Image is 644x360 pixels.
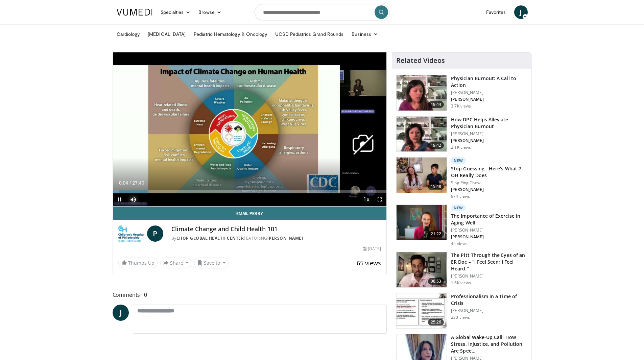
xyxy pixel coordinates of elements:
img: d288e91f-868e-4518-b99c-ec331a88479d.150x105_q85_crop-smart_upscale.jpg [397,205,447,240]
a: 21:22 New The Importance of Exercise in Aging Well [PERSON_NAME] [PERSON_NAME] 45 views [396,205,527,246]
span: 19:44 [428,101,444,108]
a: Cardiology [113,27,144,41]
h3: A Global Wake-Up Call: How Stress, Injustice, and Pollution Are Spee… [451,334,527,354]
a: 08:53 The Pitt Through the Eyes of an ER Doc – “I Feel Seen; I Feel Heard.” [PERSON_NAME] 1.6K views [396,252,527,288]
a: Thumbs Up [118,258,158,268]
a: Pediatric Hematology & Oncology [190,27,271,41]
button: Save to [194,258,229,268]
span: 0:04 [119,180,128,186]
p: [PERSON_NAME] [451,227,527,233]
span: 65 views [357,259,381,267]
img: ae962841-479a-4fc3-abd9-1af602e5c29c.150x105_q85_crop-smart_upscale.jpg [397,75,447,111]
p: 230 views [451,315,470,320]
p: 2.1K views [451,145,471,150]
a: 25:26 Professionalism in a Time of Crisis [PERSON_NAME] 230 views [396,293,527,329]
img: CHOP Global Health Center [118,225,144,242]
a: [MEDICAL_DATA] [144,27,190,41]
img: 74f48e99-7be1-4805-91f5-c50674ee60d2.150x105_q85_crop-smart_upscale.jpg [397,158,447,193]
span: 25:26 [428,319,444,326]
a: Favorites [482,5,510,19]
a: CHOP Global Health Center [176,235,244,241]
p: 45 views [451,241,468,246]
a: 15:48 New Stop Guessing - Here’s What 7-OH Really Does Sing Ping Chow [PERSON_NAME] 974 views [396,157,527,199]
a: P [147,225,163,242]
p: [PERSON_NAME] [451,138,527,143]
p: [PERSON_NAME] [451,97,527,102]
h3: How DPC Helps Alleviate Physician Burnout [451,116,527,130]
h3: The Importance of Exercise in Aging Well [451,213,527,226]
span: 21:22 [428,231,444,237]
span: Comments 0 [113,290,387,299]
a: Business [348,27,382,41]
div: [DATE] [363,246,381,252]
span: 19:42 [428,142,444,149]
button: Playback Rate [359,193,373,206]
a: 19:42 How DPC Helps Alleviate Physician Burnout [PERSON_NAME] [PERSON_NAME] 2.1K views [396,116,527,152]
p: 1.6K views [451,280,471,286]
h4: Climate Change and Child Health 101 [171,225,381,233]
div: Progress Bar [113,190,387,193]
p: New [451,157,466,164]
video-js: Video Player [113,52,387,207]
a: J [113,305,129,321]
a: J [514,5,528,19]
p: [PERSON_NAME] [451,273,527,279]
button: Pause [113,193,126,206]
input: Search topics, interventions [255,4,390,20]
div: By FEATURING [171,235,381,241]
p: 974 views [451,194,470,199]
span: / [130,180,131,186]
h3: Professionalism in a Time of Crisis [451,293,527,307]
p: [PERSON_NAME] [451,187,527,192]
span: 08:53 [428,278,444,285]
h3: Stop Guessing - Here’s What 7-OH Really Does [451,165,527,179]
img: 8c03ed1f-ed96-42cb-9200-2a88a5e9b9ab.150x105_q85_crop-smart_upscale.jpg [397,117,447,152]
h4: Related Videos [396,56,445,65]
a: Specialties [157,5,195,19]
p: [PERSON_NAME] [451,234,527,240]
img: deacb99e-802d-4184-8862-86b5a16472a1.150x105_q85_crop-smart_upscale.jpg [397,252,447,287]
p: [PERSON_NAME] [451,308,527,313]
img: VuMedi Logo [117,9,152,16]
p: Sing Ping Chow [451,180,527,186]
p: [PERSON_NAME] [451,90,527,95]
span: 15:48 [428,183,444,190]
p: 3.7K views [451,103,471,109]
p: New [451,205,466,211]
button: Fullscreen [373,193,386,206]
button: Share [160,258,192,268]
a: Browse [194,5,225,19]
a: 19:44 Physician Burnout: A Call to Action [PERSON_NAME] [PERSON_NAME] 3.7K views [396,75,527,111]
a: UCSD Pediatrics Grand Rounds [271,27,348,41]
p: [PERSON_NAME] [451,131,527,137]
h3: Physician Burnout: A Call to Action [451,75,527,89]
img: 61bec8e7-4634-419f-929c-a42a8f9497b1.150x105_q85_crop-smart_upscale.jpg [397,293,447,329]
span: 27:40 [132,180,144,186]
button: Mute [126,193,140,206]
a: Email Perry [113,207,387,220]
h3: The Pitt Through the Eyes of an ER Doc – “I Feel Seen; I Feel Heard.” [451,252,527,272]
a: [PERSON_NAME] [267,235,303,241]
